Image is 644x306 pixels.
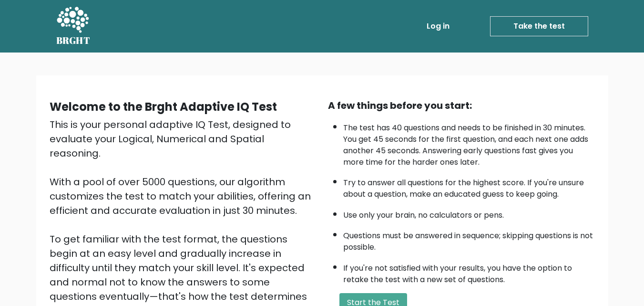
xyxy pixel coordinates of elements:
li: If you're not satisfied with your results, you have the option to retake the test with a new set ... [343,258,595,285]
b: Welcome to the Brght Adaptive IQ Test [50,99,277,115]
li: The test has 40 questions and needs to be finished in 30 minutes. You get 45 seconds for the firs... [343,117,595,168]
li: Questions must be answered in sequence; skipping questions is not possible. [343,225,595,253]
h5: BRGHT [56,35,91,46]
li: Try to answer all questions for the highest score. If you're unsure about a question, make an edu... [343,172,595,200]
a: BRGHT [56,4,91,49]
div: A few things before you start: [328,98,595,113]
li: Use only your brain, no calculators or pens. [343,205,595,221]
a: Log in [423,17,453,36]
a: Take the test [490,16,588,36]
